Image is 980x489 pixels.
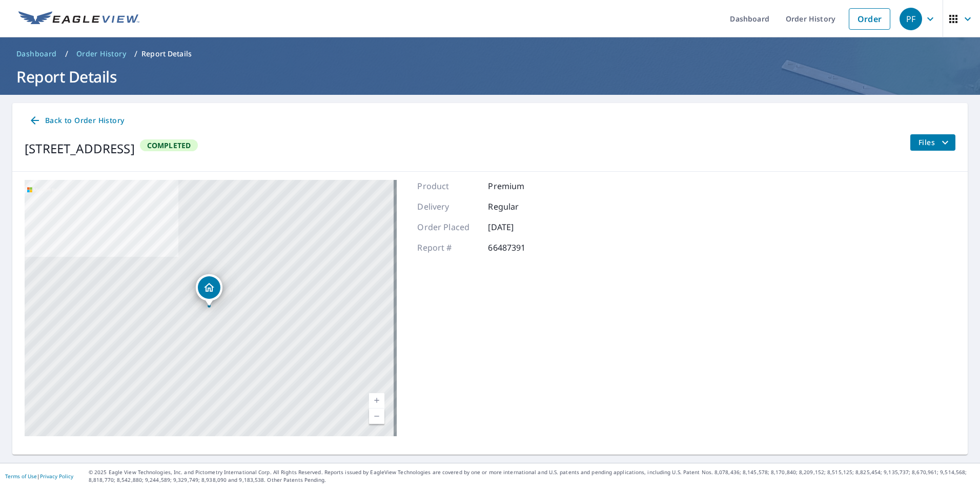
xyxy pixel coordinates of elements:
h1: Report Details [12,66,968,87]
span: Completed [141,140,197,150]
a: Order History [72,46,130,62]
button: filesDropdownBtn-66487391 [910,134,955,151]
p: Delivery [417,200,479,213]
nav: breadcrumb [12,46,968,62]
a: Current Level 17, Zoom Out [369,409,384,424]
p: Report # [417,241,479,254]
p: Product [417,180,479,192]
li: / [65,48,68,60]
div: [STREET_ADDRESS] [25,139,135,158]
a: Terms of Use [5,473,37,480]
p: Regular [488,200,549,213]
a: Order [849,8,890,30]
span: Files [918,136,951,149]
p: [DATE] [488,221,549,233]
li: / [134,48,137,60]
p: Report Details [141,49,192,59]
a: Dashboard [12,46,61,62]
a: Current Level 17, Zoom In [369,393,384,409]
p: Premium [488,180,549,192]
div: Dropped pin, building 1, Residential property, 1188 N Four Mile Run Rd Youngstown, OH 44515 [196,274,222,306]
a: Back to Order History [25,111,128,130]
a: Privacy Policy [40,473,73,480]
p: | [5,473,73,479]
p: © 2025 Eagle View Technologies, Inc. and Pictometry International Corp. All Rights Reserved. Repo... [89,468,975,484]
span: Order History [76,49,126,59]
div: PF [900,8,922,30]
p: Order Placed [417,221,479,233]
img: EV Logo [18,11,139,27]
span: Back to Order History [29,114,124,127]
p: 66487391 [488,241,549,254]
span: Dashboard [16,49,57,59]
